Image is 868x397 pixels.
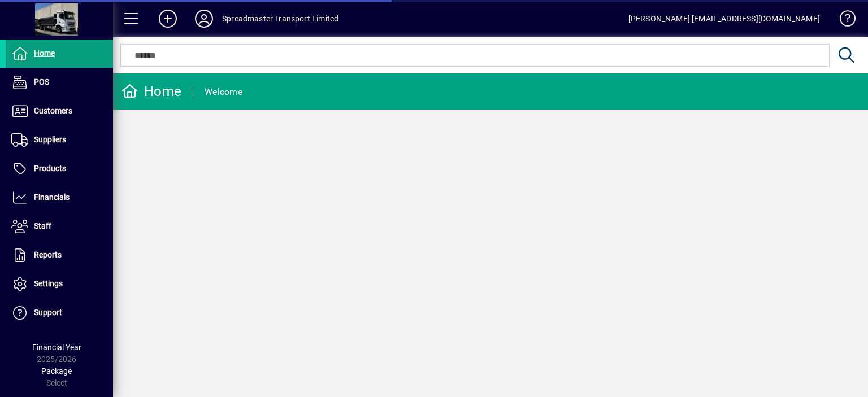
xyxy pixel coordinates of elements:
[34,49,55,58] span: Home
[34,308,62,317] span: Support
[222,10,338,28] div: Spreadmaster Transport Limited
[831,2,854,39] a: Knowledge Base
[6,184,113,212] a: Financials
[150,8,186,29] button: Add
[6,68,113,97] a: POS
[6,241,113,269] a: Reports
[205,83,242,101] div: Welcome
[41,367,72,376] span: Package
[34,164,66,173] span: Products
[121,82,181,101] div: Home
[32,343,81,352] span: Financial Year
[34,106,72,115] span: Customers
[6,212,113,241] a: Staff
[34,250,62,259] span: Reports
[34,135,66,144] span: Suppliers
[6,97,113,125] a: Customers
[34,193,70,202] span: Financials
[628,10,820,28] div: [PERSON_NAME] [EMAIL_ADDRESS][DOMAIN_NAME]
[34,77,49,86] span: POS
[34,221,51,230] span: Staff
[6,155,113,183] a: Products
[186,8,222,29] button: Profile
[6,299,113,327] a: Support
[6,270,113,298] a: Settings
[34,279,63,288] span: Settings
[6,126,113,154] a: Suppliers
